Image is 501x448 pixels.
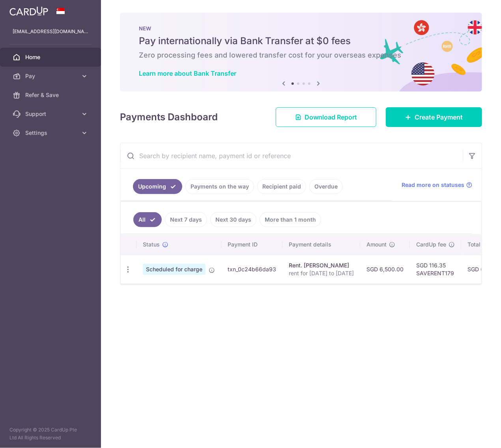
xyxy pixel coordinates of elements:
a: Learn more about Bank Transfer [139,69,236,77]
a: Next 7 days [165,212,207,227]
span: Pay [25,72,77,80]
h6: Zero processing fees and lowered transfer cost for your overseas expenses [139,50,463,60]
input: Search by recipient name, payment id or reference [120,143,463,168]
span: Settings [25,129,77,137]
span: Create Payment [415,112,463,122]
h5: Pay internationally via Bank Transfer at $0 fees [139,35,463,47]
h4: Payments Dashboard [120,110,218,124]
a: Next 30 days [210,212,256,227]
span: Amount [366,241,387,248]
p: rent for [DATE] to [DATE] [289,269,354,277]
p: NEW [139,25,463,32]
a: Payments on the way [185,179,254,194]
span: Refer & Save [25,91,77,99]
span: Status [143,241,160,248]
img: CardUp [9,6,48,16]
span: Read more on statuses [402,181,464,189]
th: Payment details [282,234,360,255]
a: Upcoming [133,179,182,194]
img: Bank transfer banner [120,13,482,91]
td: txn_0c24b66da93 [221,255,282,284]
span: Support [25,110,77,118]
span: CardUp fee [416,241,446,248]
td: SGD 6,500.00 [360,255,410,284]
span: Total amt. [467,241,494,248]
a: Read more on statuses [402,181,472,189]
td: SGD 116.35 SAVERENT179 [410,255,461,284]
a: More than 1 month [260,212,321,227]
a: All [133,212,162,227]
div: Rent. [PERSON_NAME] [289,261,354,269]
span: Home [25,53,77,61]
p: [EMAIL_ADDRESS][DOMAIN_NAME] [13,28,88,35]
a: Recipient paid [257,179,306,194]
span: Scheduled for charge [143,264,206,275]
a: Download Report [276,107,376,127]
a: Create Payment [386,107,482,127]
th: Payment ID [221,234,282,255]
span: Download Report [305,112,357,122]
a: Overdue [309,179,343,194]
